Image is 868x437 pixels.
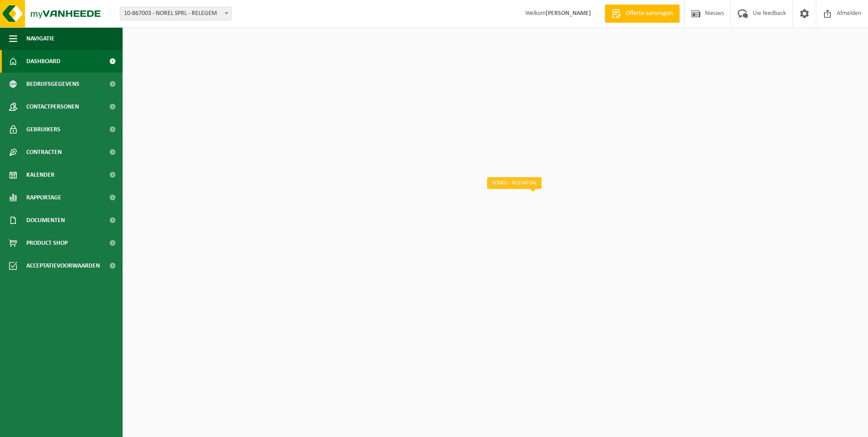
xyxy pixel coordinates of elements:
[26,95,79,118] span: Contactpersonen
[26,186,61,209] span: Rapportage
[26,141,62,164] span: Contracten
[120,7,231,20] span: 10-867003 - NOREL SPRL - RELEGEM
[120,7,232,20] span: 10-867003 - NOREL SPRL - RELEGEM
[623,9,675,18] span: Offerte aanvragen
[26,164,54,186] span: Kalender
[26,27,54,50] span: Navigatie
[546,10,591,17] strong: [PERSON_NAME]
[26,232,68,254] span: Product Shop
[26,254,100,277] span: Acceptatievoorwaarden
[26,50,60,73] span: Dashboard
[26,209,65,232] span: Documenten
[26,118,60,141] span: Gebruikers
[26,73,79,95] span: Bedrijfsgegevens
[605,5,680,23] a: Offerte aanvragen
